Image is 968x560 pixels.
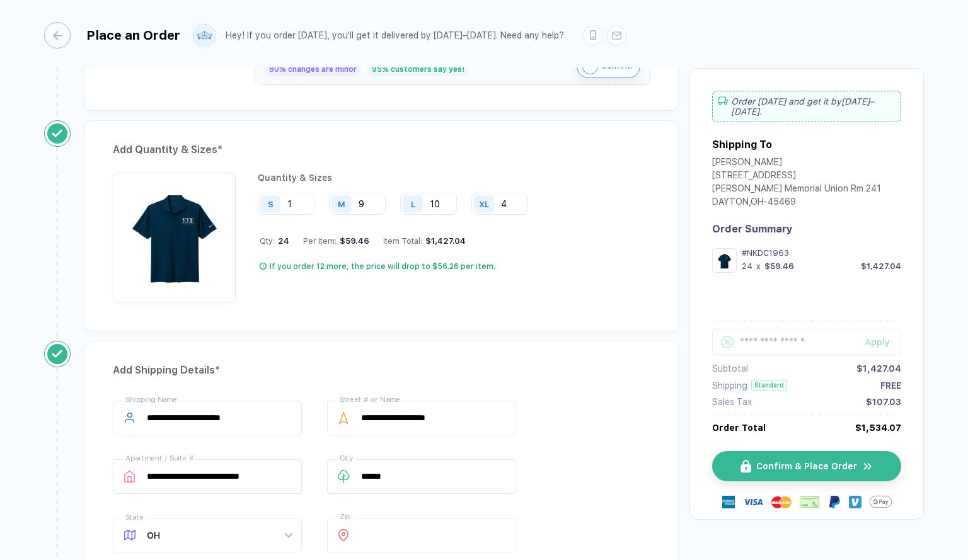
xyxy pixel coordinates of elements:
[712,91,901,122] div: Order [DATE] and get it by [DATE]–[DATE] .
[771,492,792,512] img: master-card
[743,492,763,512] img: visa
[265,62,361,76] div: 80% changes are minor
[828,496,841,508] img: Paypal
[270,261,495,271] div: If you order 12 more, the price will drop to $56.26 per item.
[862,460,873,472] img: icon
[411,199,415,209] div: L
[303,236,369,246] div: Per Item:
[712,451,901,481] button: iconConfirm & Place Ordericon
[742,261,752,271] div: 24
[865,337,901,347] div: Apply
[113,360,650,380] div: Add Shipping Details
[113,140,650,160] div: Add Quantity & Sizes
[383,236,466,246] div: Item Total:
[712,363,748,374] div: Subtotal
[275,236,289,246] span: 24
[226,30,564,41] div: Hey! If you order [DATE], you'll get it delivered by [DATE]–[DATE]. Need any help?
[479,199,489,209] div: XL
[712,423,766,433] div: Order Total
[338,199,345,209] div: M
[722,496,735,508] img: express
[742,248,901,258] div: #NKDC1963
[800,496,820,508] img: cheque
[880,380,901,391] div: FREE
[367,62,469,76] div: 95% customers say yes!
[147,518,292,552] span: OH
[119,179,229,289] img: 80ae8b4c-a82a-4e20-b869-71dcdadeb97c_nt_front_1757516626331.jpg
[764,261,794,271] div: $59.46
[870,491,892,513] img: GPay
[755,261,762,271] div: x
[712,139,772,151] div: Shipping To
[855,423,901,433] div: $1,534.07
[856,363,901,374] div: $1,427.04
[258,173,538,183] div: Quantity & Sizes
[712,183,881,197] div: [PERSON_NAME] Memorial Union Rm 241
[849,496,861,508] img: Venmo
[86,28,180,43] div: Place an Order
[756,461,857,471] span: Confirm & Place Order
[337,236,369,246] div: $59.46
[861,261,901,271] div: $1,427.04
[712,397,752,407] div: Sales Tax
[712,157,881,170] div: [PERSON_NAME]
[866,397,901,407] div: $107.03
[712,197,881,210] div: DAYTON , OH - 45469
[193,25,216,47] img: user profile
[712,170,881,183] div: [STREET_ADDRESS]
[422,236,466,246] div: $1,427.04
[751,380,787,391] div: Standard
[712,380,747,391] div: Shipping
[740,460,751,473] img: icon
[268,199,274,209] div: S
[715,251,734,270] img: 80ae8b4c-a82a-4e20-b869-71dcdadeb97c_nt_front_1757516626331.jpg
[849,329,901,355] button: Apply
[260,236,289,246] div: Qty:
[712,223,901,235] div: Order Summary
